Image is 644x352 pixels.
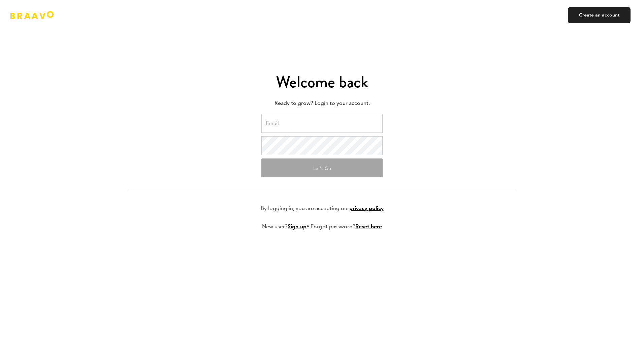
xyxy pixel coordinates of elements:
p: Ready to grow? Login to your account. [128,98,516,109]
span: Welcome back [276,70,368,93]
button: Let's Go [261,158,383,177]
a: Sign up [288,224,307,230]
p: New user? • Forgot password? [262,223,382,231]
input: Email [261,114,383,133]
p: By logging in, you are accepting our [261,205,384,213]
a: Create an account [568,7,631,23]
a: privacy policy [349,206,384,211]
a: Reset here [355,224,382,230]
